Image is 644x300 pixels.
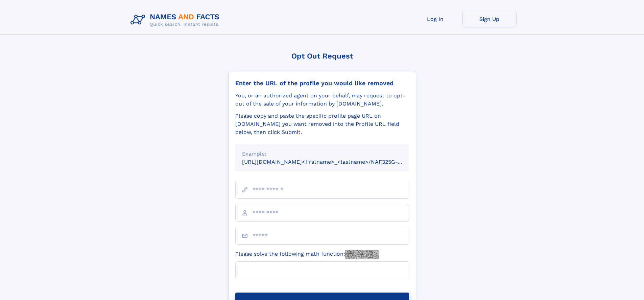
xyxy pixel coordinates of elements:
[408,11,462,27] a: Log In
[235,250,379,259] label: Please solve the following math function:
[235,92,409,108] div: You, or an authorized agent on your behalf, may request to opt-out of the sale of your informatio...
[235,79,409,87] div: Enter the URL of the profile you would like removed
[128,11,225,29] img: Logo Names and Facts
[462,11,517,27] a: Sign Up
[242,159,422,165] small: [URL][DOMAIN_NAME]<firstname>_<lastname>/NAF325G-xxxxxxxx
[242,150,402,158] div: Example:
[235,112,409,136] div: Please copy and paste the specific profile page URL on [DOMAIN_NAME] you want removed into the Pr...
[228,52,416,60] div: Opt Out Request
